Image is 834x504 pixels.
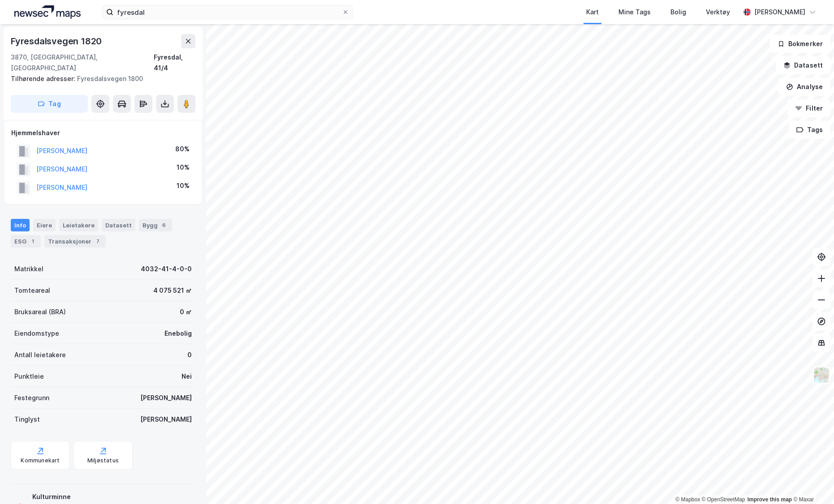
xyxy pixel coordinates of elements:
[175,144,190,154] div: 80%
[32,491,192,502] div: Kulturminne
[789,461,834,504] iframe: Chat Widget
[11,52,154,73] div: 3870, [GEOGRAPHIC_DATA], [GEOGRAPHIC_DATA]
[93,237,102,246] div: 7
[177,180,190,191] div: 10%
[14,264,43,274] div: Matrikkel
[14,393,49,403] div: Festegrunn
[87,457,119,464] div: Miljøstatus
[778,78,830,96] button: Analyse
[14,414,40,425] div: Tinglyst
[670,7,686,17] div: Bolig
[14,328,59,339] div: Eiendomstype
[21,457,60,464] div: Kommunekart
[11,75,77,82] span: Tilhørende adresser:
[44,235,106,248] div: Transaksjoner
[14,350,66,360] div: Antall leietakere
[11,128,195,138] div: Hjemmelshaver
[14,307,66,317] div: Bruksareal (BRA)
[754,7,805,17] div: [PERSON_NAME]
[813,367,830,384] img: Z
[789,121,830,139] button: Tags
[140,414,192,425] div: [PERSON_NAME]
[586,7,599,17] div: Kart
[702,496,745,503] a: OpenStreetMap
[154,52,195,73] div: Fyresdal, 41/4
[11,34,104,48] div: Fyresdalsvegen 1820
[675,496,700,503] a: Mapbox
[11,219,30,231] div: Info
[139,219,172,231] div: Bygg
[187,350,192,360] div: 0
[59,219,98,231] div: Leietakere
[177,162,190,173] div: 10%
[14,5,81,19] img: logo.a4113a55bc3d86da70a041830d287a7e.svg
[160,221,169,230] div: 6
[787,99,830,117] button: Filter
[11,235,41,248] div: ESG
[11,95,88,113] button: Tag
[33,219,56,231] div: Eiere
[153,285,192,296] div: 4 075 521 ㎡
[748,496,792,503] a: Improve this map
[164,328,192,339] div: Enebolig
[102,219,135,231] div: Datasett
[776,56,830,74] button: Datasett
[141,264,192,274] div: 4032-41-4-0-0
[28,237,37,246] div: 1
[180,307,192,317] div: 0 ㎡
[181,371,192,382] div: Nei
[140,393,192,403] div: [PERSON_NAME]
[14,371,44,382] div: Punktleie
[770,35,830,53] button: Bokmerker
[618,7,651,17] div: Mine Tags
[11,73,188,84] div: Fyresdalsvegen 1800
[113,5,342,19] input: Søk på adresse, matrikkel, gårdeiere, leietakere eller personer
[14,285,50,296] div: Tomteareal
[706,7,730,17] div: Verktøy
